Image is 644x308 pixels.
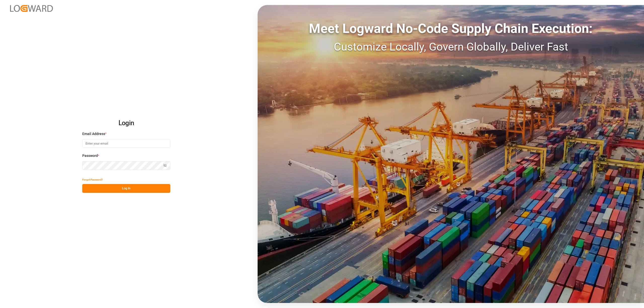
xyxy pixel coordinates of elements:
button: Log In [82,184,170,193]
button: Forgot Password? [82,175,103,184]
span: Password [82,153,98,158]
div: Customize Locally, Govern Globally, Deliver Fast [258,38,644,55]
input: Enter your email [82,139,170,148]
span: Email Address [82,131,105,137]
div: Meet Logward No-Code Supply Chain Execution: [258,19,644,38]
img: Logward_new_orange.png [10,5,53,12]
h2: Login [82,115,170,131]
